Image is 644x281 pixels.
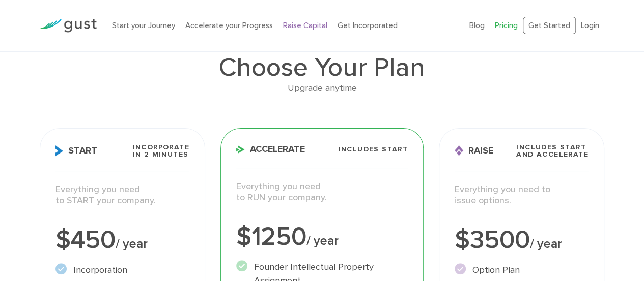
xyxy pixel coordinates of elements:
[236,145,305,154] span: Accelerate
[455,227,589,253] div: $3500
[236,224,408,250] div: $1250
[516,144,589,158] span: Includes START and ACCELERATE
[112,21,175,30] a: Start your Journey
[283,21,327,30] a: Raise Capital
[236,181,408,204] p: Everything you need to RUN your company.
[132,144,189,158] span: Incorporate in 2 Minutes
[55,145,63,156] img: Start Icon X2
[185,21,273,30] a: Accelerate your Progress
[455,145,493,156] span: Raise
[55,227,189,253] div: $450
[338,146,408,153] span: Includes START
[116,236,148,251] span: / year
[40,81,604,96] div: Upgrade anytime
[236,145,245,154] img: Accelerate Icon
[469,21,485,30] a: Blog
[55,145,97,156] span: Start
[455,145,463,156] img: Raise Icon
[338,21,398,30] a: Get Incorporated
[523,17,576,35] a: Get Started
[306,233,339,248] span: / year
[55,263,189,277] li: Incorporation
[40,19,97,33] img: Gust Logo
[455,184,589,207] p: Everything you need to issue options.
[581,21,599,30] a: Login
[40,55,604,81] h1: Choose Your Plan
[55,184,189,207] p: Everything you need to START your company.
[530,236,562,251] span: / year
[455,263,589,277] li: Option Plan
[495,21,518,30] a: Pricing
